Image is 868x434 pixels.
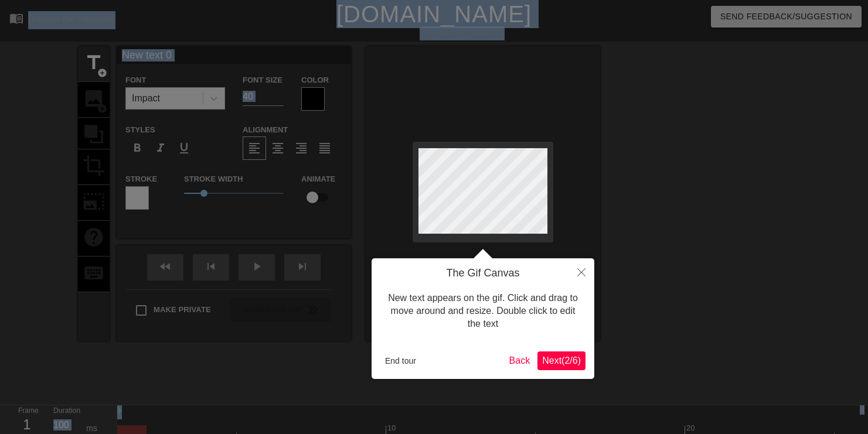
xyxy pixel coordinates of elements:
h4: The Gif Canvas [380,267,586,280]
div: New text appears on the gif. Click and drag to move around and resize. Double click to edit the text [380,280,586,343]
button: Close [569,258,594,285]
button: Back [505,351,535,370]
span: Next ( 2 / 6 ) [542,356,581,365]
button: End tour [380,352,421,370]
button: Next [537,351,586,370]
